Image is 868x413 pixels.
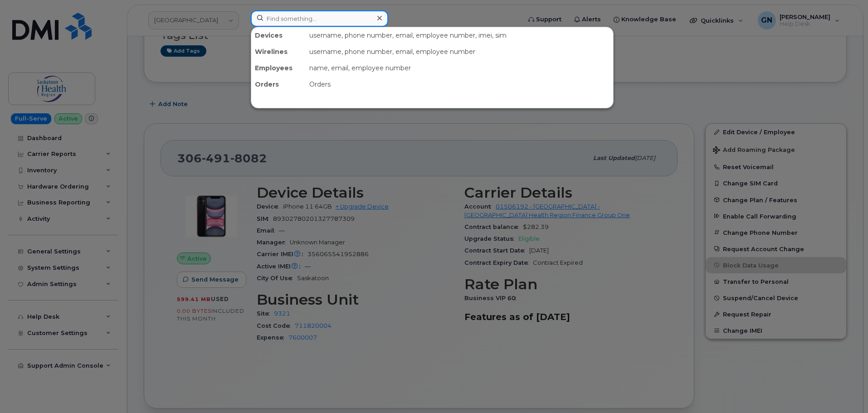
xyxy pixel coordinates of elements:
input: Find something... [251,10,388,27]
div: username, phone number, email, employee number, imei, sim [306,27,613,44]
div: name, email, employee number [306,60,613,76]
div: Orders [251,76,306,92]
div: Employees [251,60,306,76]
div: Orders [306,76,613,92]
div: username, phone number, email, employee number [306,44,613,60]
div: Wirelines [251,44,306,60]
iframe: Messenger Launcher [829,374,861,406]
div: Devices [251,27,306,44]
